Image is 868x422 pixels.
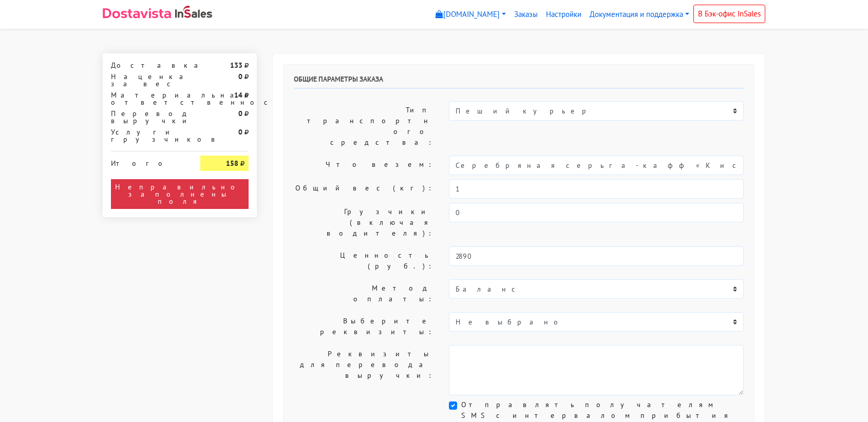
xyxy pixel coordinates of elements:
a: Настройки [542,5,586,25]
strong: 0 [238,72,242,81]
div: Неправильно заполнены поля [111,179,249,209]
label: Выберите реквизиты: [286,312,441,341]
div: Наценка за вес [103,73,193,87]
a: Заказы [510,5,542,25]
a: Документация и поддержка [586,5,693,25]
label: Реквизиты для перевода выручки: [286,345,441,395]
label: Грузчики (включая водителя): [286,203,441,242]
strong: 0 [238,127,242,137]
div: Материальная ответственность [103,91,193,106]
label: Метод оплаты: [286,279,441,308]
div: Итого [111,156,185,167]
label: Тип транспортного средства: [286,101,441,151]
label: Общий вес (кг): [286,179,441,199]
label: Ценность (руб.): [286,246,441,275]
img: InSales [175,6,212,18]
strong: 158 [226,159,238,168]
h6: Общие параметры заказа [294,75,744,89]
img: Dostavista - срочная курьерская служба доставки [103,8,171,18]
strong: 14 [234,90,242,100]
a: В Бэк-офис InSales [693,5,765,23]
div: Перевод выручки [103,110,193,124]
strong: 0 [238,109,242,118]
div: Доставка [103,62,193,69]
a: [DOMAIN_NAME] [431,5,510,25]
div: Услуги грузчиков [103,128,193,143]
label: Что везем: [286,156,441,175]
strong: 133 [230,61,242,70]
